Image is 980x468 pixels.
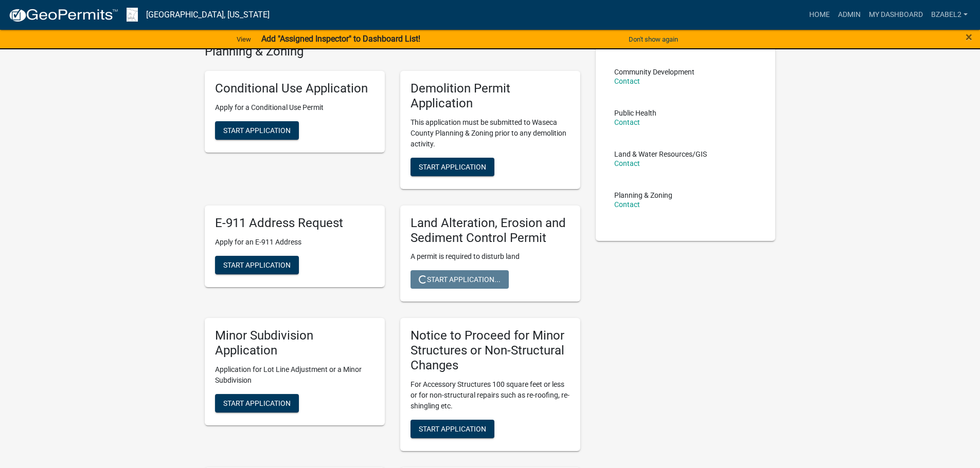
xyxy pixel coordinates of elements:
img: Waseca County, Minnesota [127,8,138,22]
p: Public Health [614,109,656,117]
a: Admin [834,5,865,25]
a: [GEOGRAPHIC_DATA], [US_STATE] [146,6,270,24]
strong: Add "Assigned Inspector" to Dashboard List! [261,34,420,44]
h5: E-911 Address Request [215,216,375,231]
span: × [966,30,972,44]
p: For Accessory Structures 100 square feet or less or for non-structural repairs such as re-roofing... [411,379,570,411]
span: Start Application... [419,275,501,284]
a: Home [805,5,834,25]
h5: Conditional Use Application [215,81,375,96]
button: Start Application [215,394,299,413]
a: Contact [614,159,640,167]
span: Start Application [223,399,291,407]
p: Planning & Zoning [614,192,672,199]
a: My Dashboard [865,5,927,25]
a: View [233,31,255,48]
h5: Minor Subdivision Application [215,328,375,358]
button: Start Application [411,420,494,438]
h5: Demolition Permit Application [411,81,570,111]
p: Application for Lot Line Adjustment or a Minor Subdivision [215,364,375,386]
h5: Notice to Proceed for Minor Structures or Non-Structural Changes [411,328,570,372]
button: Start Application [215,256,299,274]
button: Start Application [215,121,299,140]
p: A permit is required to disturb land [411,251,570,262]
span: Start Application [223,126,291,135]
h5: Land Alteration, Erosion and Sediment Control Permit [411,216,570,246]
h4: Planning & Zoning [205,44,580,59]
span: Start Application [419,162,486,171]
a: Contact [614,118,640,126]
button: Close [966,31,972,43]
span: Start Application [223,260,291,269]
button: Start Application... [411,270,509,289]
button: Start Application [411,158,494,176]
p: Apply for an E-911 Address [215,237,375,248]
a: Contact [614,77,640,85]
p: Community Development [614,68,694,76]
a: bzabel2 [927,5,972,25]
a: Contact [614,200,640,209]
span: Start Application [419,424,486,433]
p: This application must be submitted to Waseca County Planning & Zoning prior to any demolition act... [411,117,570,149]
p: Apply for a Conditional Use Permit [215,102,375,113]
p: Land & Water Resources/GIS [614,151,707,158]
button: Don't show again [625,31,682,48]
